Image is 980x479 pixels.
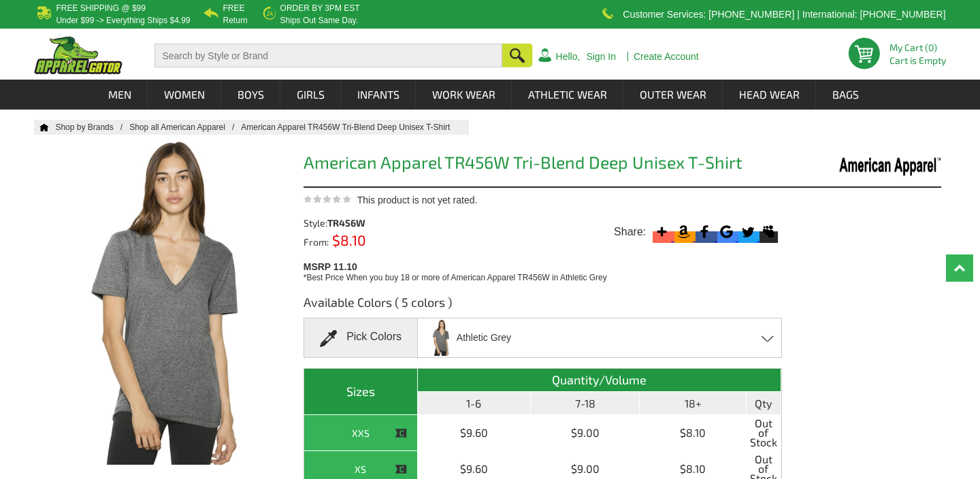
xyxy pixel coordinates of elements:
td: $9.00 [531,415,640,451]
a: Outer Wear [624,80,722,110]
span: This product is not yet rated. [357,195,478,205]
img: Athletic Grey [426,320,455,356]
a: Shop by Brands [55,122,129,132]
h1: American Apparel TR456W Tri-Blend Deep Unisex T-Shirt [304,154,782,175]
th: 1-6 [418,392,532,415]
a: Athletic Wear [512,80,623,110]
p: Customer Services: [PHONE_NUMBER] | International: [PHONE_NUMBER] [623,10,945,18]
div: MSRP 11.10 [304,258,787,284]
span: Share: [614,225,646,239]
b: Order by 3PM EST [280,3,360,13]
a: Home [34,123,49,131]
p: ships out same day. [280,16,360,24]
svg: More [653,222,671,241]
div: Pick Colors [304,318,419,358]
span: TR456W [327,217,365,229]
p: Return [223,16,248,24]
a: Create Account [634,52,699,61]
div: Style: [304,218,424,228]
img: American Apparel [839,148,941,183]
a: Bags [817,80,875,110]
span: Athletic Grey [457,326,511,350]
a: American Apparel TR456W Unisex Tri-Blend Deep T-Shirt [241,122,463,132]
div: XS [308,461,414,478]
a: Girls [281,80,340,110]
img: This product is not yet rated. [304,195,351,203]
img: ApparelGator [34,36,122,74]
h3: Available Colors ( 5 colors ) [304,294,782,318]
svg: Google Bookmark [717,222,736,241]
svg: Facebook [696,222,714,241]
div: XXS [308,425,414,442]
th: Quantity/Volume [418,369,781,392]
img: This item is CLOSEOUT! [395,463,407,476]
a: Top [946,254,973,282]
th: Qty [747,392,781,415]
td: $8.10 [640,415,746,451]
a: Work Wear [416,80,511,110]
svg: Myspace [759,222,778,241]
svg: Amazon [674,222,693,241]
th: 7-18 [531,392,640,415]
span: $8.10 [329,231,366,248]
a: Women [148,80,220,110]
span: *Best Price When you buy 18 or more of American Apparel TR456W in Athletic Grey [304,273,607,282]
td: $9.60 [418,415,532,451]
a: Sign In [586,52,616,61]
a: Boys [222,80,280,110]
th: Sizes [304,369,418,415]
li: My Cart (0) [889,43,941,52]
img: This item is CLOSEOUT! [395,427,407,440]
a: Hello, [556,52,581,61]
span: Out of Stock [750,418,777,447]
a: Infants [342,80,415,110]
a: Men [93,80,147,110]
input: Search by Style or Brand [154,44,502,67]
p: under $99 -> everything ships $4.99 [56,16,190,24]
a: Head Wear [723,80,815,110]
svg: Twitter [738,222,757,241]
div: From: [304,235,424,247]
b: Free [223,3,245,13]
span: Cart is Empty [889,56,946,65]
b: Free Shipping @ $99 [56,3,146,13]
a: Shop all American Apparel [129,122,241,132]
th: 18+ [640,392,746,415]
